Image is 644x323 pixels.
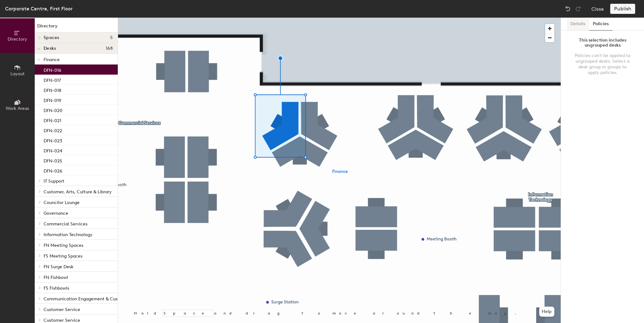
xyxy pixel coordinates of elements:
[10,71,25,76] span: Layout
[575,6,581,12] img: Redo
[106,46,113,51] span: 168
[44,146,62,154] p: DFN-024
[35,23,118,32] h1: Directory
[44,57,60,62] span: Finance
[44,275,68,280] span: FN Fishbowl
[44,35,59,40] span: Spaces
[44,221,87,227] span: Commercial Services
[44,286,69,291] span: FS Fishbowls
[44,178,64,184] span: IT Support
[5,5,73,13] div: Corporate Centre, First Floor
[110,35,113,40] span: 5
[44,296,154,302] span: Communication Engagement & Customer Experience
[44,156,62,164] p: DFN-025
[539,307,554,317] button: Help
[44,106,63,113] p: DFN-020
[44,66,61,73] p: DFN-016
[44,96,61,103] p: DFN-019
[44,136,62,144] p: DFN-023
[44,253,82,259] span: FS Meeting Spaces
[44,307,80,312] span: Customer Service
[44,200,80,205] span: Councilor Lounge
[591,4,604,14] button: Close
[44,211,68,216] span: Governance
[44,243,83,248] span: FN Meeting Spaces
[44,318,80,323] span: Customer Service
[44,232,92,237] span: Information Technology
[574,38,631,48] div: This selection includes ungrouped desks
[44,76,61,83] p: DFN-017
[44,116,61,123] p: DFN-021
[8,37,27,42] span: Directory
[44,126,62,133] p: DFN-022
[44,264,74,269] span: FN Surge Desk
[565,6,571,12] img: Undo
[44,189,112,195] span: Customer, Arts, Culture & Library
[567,18,589,31] button: Details
[6,106,29,111] span: Work Areas
[44,167,62,174] p: DFN-026
[589,18,612,31] button: Policies
[44,46,56,51] span: Desks
[574,53,631,76] div: Policies can't be applied to ungrouped desks. Select a desk group or groups to apply policies.
[44,86,61,93] p: DFN-018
